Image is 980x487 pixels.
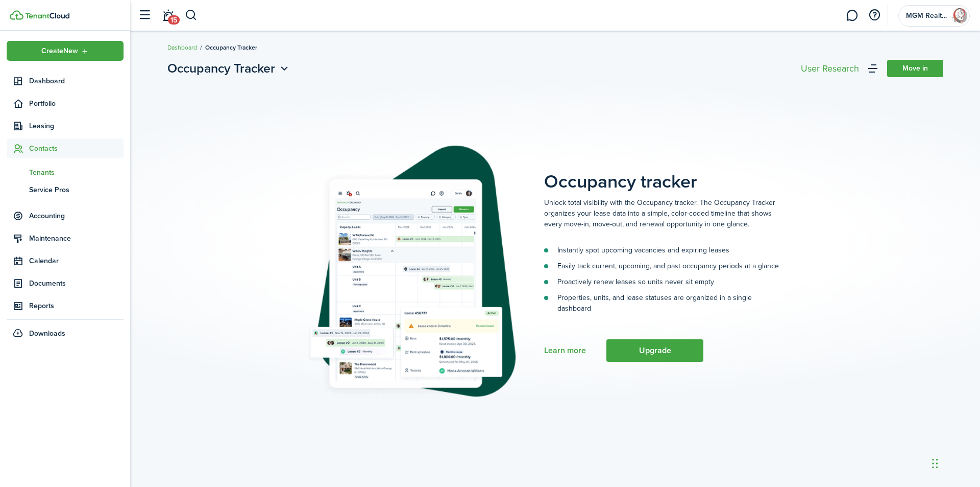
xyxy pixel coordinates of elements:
[25,13,69,19] img: TenantCloud
[41,48,78,55] span: Create New
[167,59,291,78] button: Occupancy Tracker
[7,296,124,316] a: Reports
[906,12,947,19] span: MGM Realty Group
[544,146,943,192] placeholder-page-title: Occupancy tracker
[205,43,257,52] span: Occupancy Tracker
[7,164,124,181] a: Tenants
[167,59,275,78] span: Occupancy Tracker
[29,76,124,86] span: Dashboard
[167,43,197,52] a: Dashboard
[866,7,883,24] button: Open resource center
[29,167,124,178] span: Tenants
[7,181,124,198] a: Service Pros
[801,64,859,73] div: User Research
[842,3,862,29] a: Messaging
[135,6,154,25] button: Open sidebar
[544,245,779,256] li: Instantly spot upcoming vacancies and expiring leases
[544,197,779,229] p: Unlock total visibility with the Occupancy tracker. The Occupancy Tracker organizes your lease da...
[606,339,703,362] button: Upgrade
[29,184,124,195] span: Service Pros
[932,448,938,479] div: Drag
[29,278,124,289] span: Documents
[158,3,178,29] a: Notifications
[29,300,124,311] span: Reports
[7,41,124,61] button: Open menu
[7,71,124,91] a: Dashboard
[544,276,779,287] li: Proactively renew leases so units never sit empty
[29,143,124,154] span: Contacts
[168,15,180,25] span: 15
[307,146,516,399] img: Subscription stub
[167,59,291,78] button: Open menu
[544,346,586,355] a: Learn more
[798,61,862,76] button: User Research
[29,233,124,244] span: Maintenance
[29,211,124,221] span: Accounting
[544,292,779,314] li: Properties, units, and lease statuses are organized in a single dashboard
[544,261,779,271] li: Easily tack current, upcoming, and past occupancy periods at a glance
[29,256,124,266] span: Calendar
[29,121,124,131] span: Leasing
[887,60,943,77] a: Move in
[951,8,967,24] img: MGM Realty Group
[29,98,124,109] span: Portfolio
[185,7,198,24] button: Search
[29,328,65,339] span: Downloads
[10,10,23,20] img: TenantCloud
[929,438,980,487] iframe: Chat Widget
